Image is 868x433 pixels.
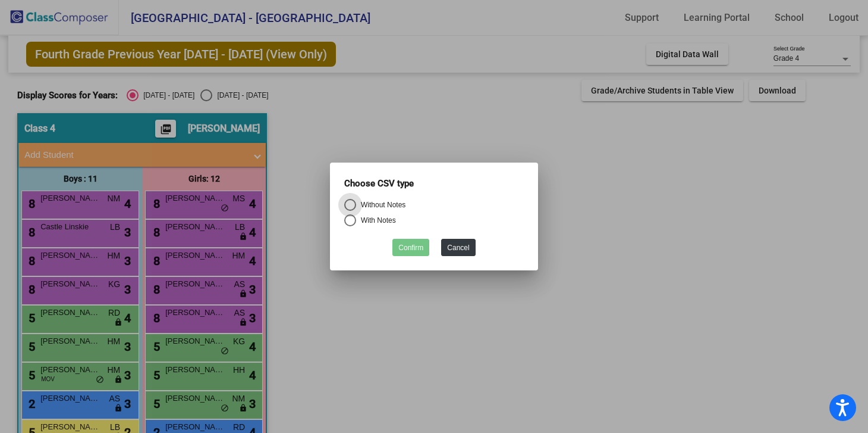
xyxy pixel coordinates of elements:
[344,177,414,191] label: Choose CSV type
[356,200,405,210] div: Without Notes
[441,239,475,256] button: Cancel
[356,215,396,226] div: With Notes
[392,239,429,256] button: Confirm
[344,199,524,230] mat-radio-group: Select an option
